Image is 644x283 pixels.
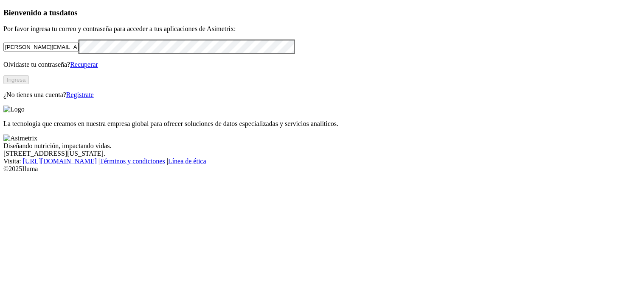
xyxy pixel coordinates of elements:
[70,61,98,68] a: Recuperar
[3,157,641,165] div: Visita : | |
[3,25,641,33] p: Por favor ingresa tu correo y contraseña para acceder a tus aplicaciones de Asimetrix:
[168,157,206,165] a: Línea de ética
[3,75,29,84] button: Ingresa
[3,43,79,51] input: Tu correo
[59,8,78,17] span: datos
[3,106,25,113] img: Logo
[3,8,641,17] h3: Bienvenido a tus
[3,61,641,69] p: Olvidaste tu contraseña?
[66,91,94,98] a: Regístrate
[3,91,641,99] p: ¿No tienes una cuenta?
[100,157,165,165] a: Términos y condiciones
[3,134,37,142] img: Asimetrix
[3,165,641,173] div: © 2025 Iluma
[3,142,641,150] div: Diseñando nutrición, impactando vidas.
[3,120,641,128] p: La tecnología que creamos en nuestra empresa global para ofrecer soluciones de datos especializad...
[3,150,641,157] div: [STREET_ADDRESS][US_STATE].
[23,157,97,165] a: [URL][DOMAIN_NAME]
